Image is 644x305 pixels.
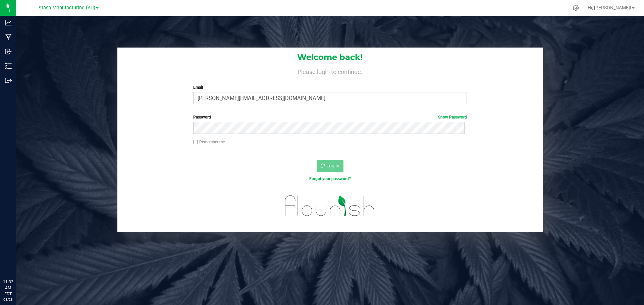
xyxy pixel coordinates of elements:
[117,53,543,62] h1: Welcome back!
[193,115,211,120] span: Password
[438,115,467,120] a: Show Password
[309,176,351,181] a: Forgot your password?
[326,163,339,168] span: Log In
[193,84,467,90] label: Email
[3,297,13,302] p: 08/28
[117,67,543,75] h4: Please login to continue.
[5,63,12,69] inline-svg: Inventory
[572,5,580,11] div: Manage settings
[588,5,631,10] span: Hi, [PERSON_NAME]!
[317,160,343,172] button: Log In
[5,48,12,55] inline-svg: Inbound
[193,140,198,145] input: Remember me
[277,189,383,223] img: flourish_logo.svg
[39,5,95,11] span: Stash Manufacturing (AU)
[5,77,12,84] inline-svg: Outbound
[193,139,225,145] label: Remember me
[5,19,12,26] inline-svg: Analytics
[3,279,13,297] p: 11:32 AM EDT
[5,34,12,41] inline-svg: Manufacturing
